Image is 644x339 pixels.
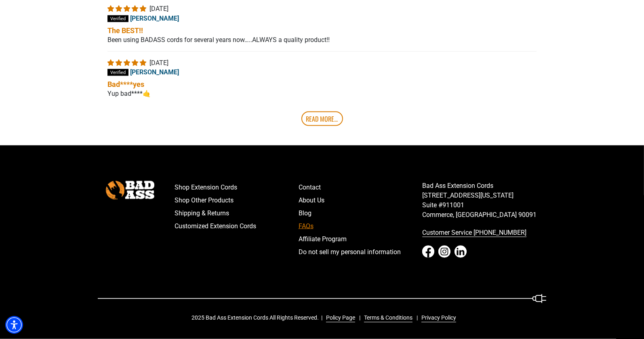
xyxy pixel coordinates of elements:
[5,316,23,334] div: Accessibility Menu
[418,314,456,322] a: Privacy Policy
[299,181,423,194] a: Contact
[175,207,299,220] a: Shipping & Returns
[130,15,179,23] span: [PERSON_NAME]
[107,59,148,67] span: 5 star review
[192,314,462,322] div: 2025 Bad Ass Extension Cords All Rights Reserved.
[323,314,355,322] a: Policy Page
[299,246,423,259] a: Do not sell my personal information
[107,36,537,44] p: Been using BADASS cords for several years now…..ALWAYS a quality product!!
[422,181,546,220] p: Bad Ass Extension Cords [STREET_ADDRESS][US_STATE] Suite #911001 Commerce, [GEOGRAPHIC_DATA] 90091
[107,79,537,89] b: Bad yes
[455,246,467,258] a: LinkedIn - open in a new tab
[149,5,168,13] span: [DATE]
[299,233,423,246] a: Affiliate Program
[107,5,148,13] span: 5 star review
[175,220,299,233] a: Customized Extension Cords
[422,226,546,239] a: call 833-674-1699
[106,181,154,199] img: Bad Ass Extension Cords
[299,194,423,207] a: About Us
[438,246,450,258] a: Instagram - open in a new tab
[175,194,299,207] a: Shop Other Products
[299,207,423,220] a: Blog
[301,112,343,126] a: Read More...
[107,89,537,98] p: Yup bad 🤙
[149,59,168,67] span: [DATE]
[422,246,434,258] a: Facebook - open in a new tab
[299,220,423,233] a: FAQs
[175,181,299,194] a: Shop Extension Cords
[130,69,179,76] span: [PERSON_NAME]
[107,25,537,36] b: The BEST!!
[361,314,412,322] a: Terms & Conditions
